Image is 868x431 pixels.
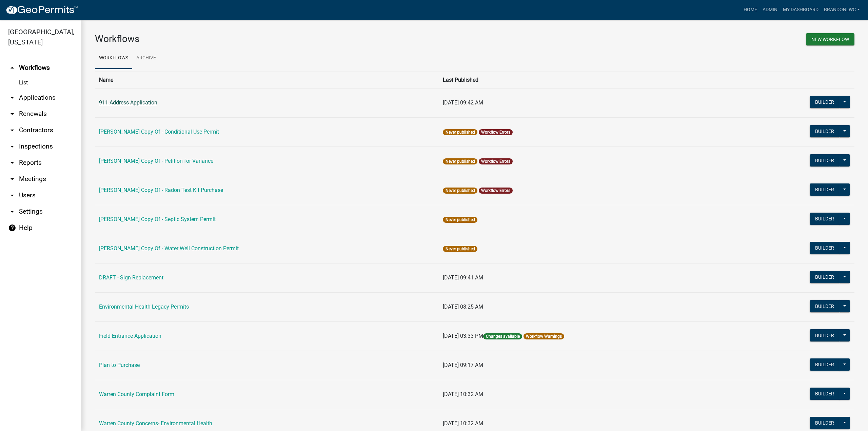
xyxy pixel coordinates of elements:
span: [DATE] 09:41 AM [443,274,483,281]
a: 911 Address Application [99,99,157,106]
button: Builder [810,417,840,429]
i: arrow_drop_down [8,126,16,134]
i: arrow_drop_down [8,208,16,216]
button: Builder [810,388,840,400]
span: Never published [443,158,477,164]
th: Name [95,72,439,88]
button: Builder [810,96,840,108]
button: Builder [810,300,840,312]
a: Admin [760,3,780,16]
a: Plan to Purchase [99,362,140,368]
i: arrow_drop_up [8,64,16,72]
a: [PERSON_NAME] Copy Of - Septic System Permit [99,216,216,222]
a: Workflow Errors [481,188,510,193]
i: arrow_drop_down [8,110,16,118]
span: Never published [443,217,477,223]
a: [PERSON_NAME] Copy Of - Radon Test Kit Purchase [99,187,223,193]
i: arrow_drop_down [8,175,16,183]
a: [PERSON_NAME] Copy Of - Petition for Variance [99,158,213,164]
a: Workflow Errors [481,130,510,135]
button: Builder [810,125,840,137]
i: arrow_drop_down [8,142,16,151]
a: Warren County Complaint Form [99,391,174,397]
a: Workflow Warnings [526,334,562,339]
a: Archive [132,47,160,69]
a: brandonlWC [821,3,863,16]
button: Builder [810,242,840,254]
button: Builder [810,271,840,283]
a: Home [741,3,760,16]
i: arrow_drop_down [8,159,16,167]
button: Builder [810,154,840,166]
button: Builder [810,183,840,196]
span: [DATE] 09:42 AM [443,99,483,106]
th: Last Published [439,72,740,88]
a: Field Entrance Application [99,333,161,339]
span: Never published [443,246,477,252]
button: Builder [810,358,840,371]
button: Builder [810,213,840,225]
span: [DATE] 09:17 AM [443,362,483,368]
span: [DATE] 10:32 AM [443,420,483,427]
i: arrow_drop_down [8,94,16,102]
a: Environmental Health Legacy Permits [99,303,189,310]
a: My Dashboard [780,3,821,16]
h3: Workflows [95,33,470,45]
i: arrow_drop_down [8,191,16,199]
span: [DATE] 08:25 AM [443,303,483,310]
a: Warren County Concerns- Environmental Health [99,420,212,427]
a: DRAFT - Sign Replacement [99,274,163,281]
a: Workflows [95,47,132,69]
span: Never published [443,188,477,194]
a: Workflow Errors [481,159,510,164]
button: New Workflow [806,33,854,45]
a: [PERSON_NAME] Copy Of - Conditional Use Permit [99,129,219,135]
span: Never published [443,129,477,135]
a: [PERSON_NAME] Copy Of - Water Well Construction Permit [99,245,239,252]
span: Changes available [483,333,522,339]
button: Builder [810,329,840,341]
span: [DATE] 10:32 AM [443,391,483,397]
i: help [8,224,16,232]
span: [DATE] 03:33 PM [443,333,483,339]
